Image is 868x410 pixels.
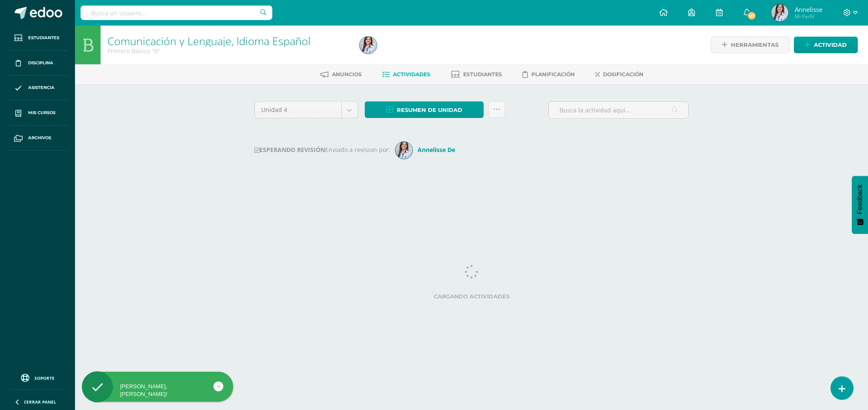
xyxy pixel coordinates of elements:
div: [PERSON_NAME], [PERSON_NAME]! [82,383,233,398]
button: Feedback - Mostrar encuesta [852,176,868,234]
span: Estudiantes [28,34,59,41]
span: Mis cursos [28,109,55,116]
span: Enviado a revision por: [325,146,390,154]
a: Mis cursos [7,100,68,126]
span: Anuncios [332,71,362,77]
span: Mi Perfil [795,13,822,20]
a: Anuncios [320,68,362,81]
span: Soporte [35,375,55,381]
a: Asistencia [7,76,68,101]
h1: Comunicación y Lenguaje, Idioma Español [107,35,349,47]
a: Estudiantes [7,26,68,51]
span: Dosificación [603,71,643,77]
a: Resumen de unidad [365,101,484,118]
a: Archivos [7,126,68,151]
a: Planificación [522,68,575,81]
a: Dosificación [595,68,643,81]
a: Estudiantes [451,68,502,81]
span: Actividad [814,37,847,53]
a: Soporte [10,372,65,383]
input: Busca un usuario... [81,6,272,20]
a: Comunicación y Lenguaje, Idioma Español [107,34,311,48]
input: Busca la actividad aquí... [549,102,688,118]
a: Annelisse De [395,146,459,154]
span: Annelisse [795,5,822,14]
span: Feedback [856,184,864,214]
strong: ESPERANDO REVISIÓN [254,146,325,154]
span: Resumen de unidad [397,102,462,118]
img: 0c69fd4d76facfecab8f8d0e181970ee.png [395,142,412,159]
a: Actividad [794,37,858,53]
span: Disciplina [28,60,53,66]
label: Cargando actividades [254,293,689,300]
span: Archivos [28,135,51,141]
span: Cerrar panel [24,399,56,405]
strong: Annelisse De [418,146,455,154]
a: Disciplina [7,51,68,76]
span: Estudiantes [463,71,502,77]
img: ce85313aab1a127fef2f1313fe16fa65.png [360,37,377,54]
a: Unidad 4 [255,102,358,118]
span: Unidad 4 [261,102,335,118]
div: Primero Básico 'B' [107,47,349,55]
span: Actividades [393,71,430,77]
span: Herramientas [731,37,779,53]
span: 121 [747,11,756,20]
a: Actividades [382,68,430,81]
span: Planificación [531,71,575,77]
img: ce85313aab1a127fef2f1313fe16fa65.png [771,4,788,21]
a: Herramientas [711,37,790,53]
span: Asistencia [28,84,55,91]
